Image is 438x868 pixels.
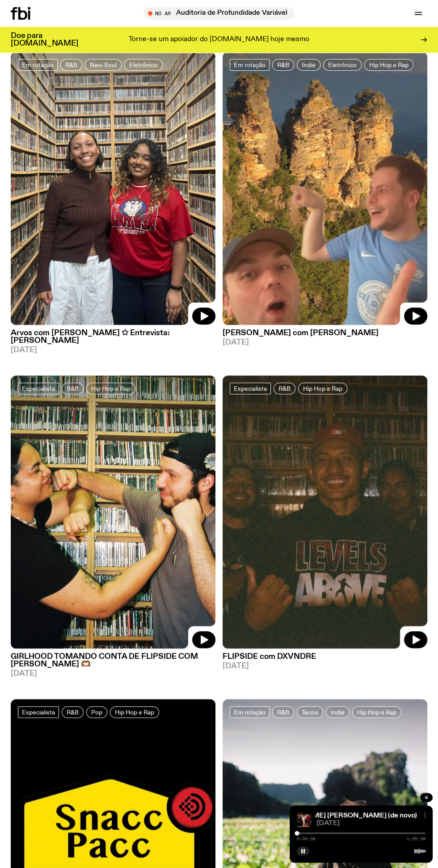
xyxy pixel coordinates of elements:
[272,706,294,718] a: R&B
[297,837,316,841] span: 0:00:08
[277,709,289,716] font: R&B
[11,329,170,345] font: Arvos com [PERSON_NAME] ✩ Entrevista: [PERSON_NAME]
[234,62,265,68] font: Em rotação
[298,383,347,394] a: Hip Hop e Rap
[223,325,427,346] a: [PERSON_NAME] com [PERSON_NAME][DATE]
[18,59,58,71] a: Em rotação
[65,62,77,68] font: R&B
[234,386,267,392] font: Especialista
[11,32,78,47] font: Doe para [DOMAIN_NAME]
[11,346,37,354] font: [DATE]
[11,52,215,325] img: Briana com um suéter marrom e Anieszka com uma camiseta vermelha sorrindo
[91,709,102,716] font: Pop
[129,36,309,43] font: Torne-se um apoiador do [DOMAIN_NAME] hoje mesmo
[272,59,294,71] a: R&B
[18,383,59,394] a: Especialista
[11,649,215,678] a: GIRLHOOD TOMANDO CONTA DE FLIPSIDE COM [PERSON_NAME] 🫶🏾[DATE]
[323,59,362,71] a: Eletrônico
[86,706,107,718] a: Pop
[11,670,37,678] font: [DATE]
[11,325,215,354] a: Arvos com [PERSON_NAME] ✩ Entrevista: [PERSON_NAME][DATE]
[234,709,265,716] font: Em rotação
[124,59,163,71] a: Eletrônico
[352,706,401,718] a: Hip Hop e Rap
[60,59,82,71] a: R&B
[67,386,79,392] font: R&B
[357,709,396,716] font: Hip Hop e Rap
[223,338,249,346] font: [DATE]
[230,706,270,718] a: Em rotação
[223,329,379,337] font: [PERSON_NAME] com [PERSON_NAME]
[90,62,117,68] font: Neo-Soul
[277,62,289,68] font: R&B
[11,653,198,668] font: GIRLHOOD TOMANDO CONTA DE FLIPSIDE COM [PERSON_NAME] 🫶🏾
[223,653,316,661] font: FLIPSIDE com DXVNDRE
[67,709,79,716] font: R&B
[22,709,55,716] font: Especialista
[114,812,417,819] a: [PERSON_NAME] com [PERSON_NAME] / um [PERSON_NAME] [PERSON_NAME] (de novo)
[369,62,409,68] font: Hip Hop e Rap
[328,62,357,68] font: Eletrônico
[364,59,413,71] a: Hip Hop e Rap
[62,383,84,394] a: R&B
[230,383,271,394] a: Especialista
[143,7,295,20] button: No arAuditoria de Profundidade Variável
[22,386,55,392] font: Especialista
[302,62,316,68] font: Indie
[223,649,427,670] a: FLIPSIDE com DXVNDRE[DATE]
[18,706,59,718] a: Especialista
[91,386,131,392] font: Hip Hop e Rap
[115,709,154,716] font: Hip Hop e Rap
[278,386,291,392] font: R&B
[407,836,425,842] font: 1:59:58
[274,383,295,394] a: R&B
[326,706,350,718] a: Indie
[85,59,122,71] a: Neo-Soul
[110,706,159,718] a: Hip Hop e Rap
[22,62,54,68] font: Em rotação
[302,709,318,716] font: Tecno
[86,383,135,394] a: Hip Hop e Rap
[316,820,340,827] font: [DATE]
[62,706,84,718] a: R&B
[297,59,320,71] a: Indie
[297,706,323,718] a: Tecno
[230,59,270,71] a: Em rotação
[129,62,158,68] font: Eletrônico
[303,386,342,392] font: Hip Hop e Rap
[331,709,345,716] font: Indie
[223,662,249,670] font: [DATE]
